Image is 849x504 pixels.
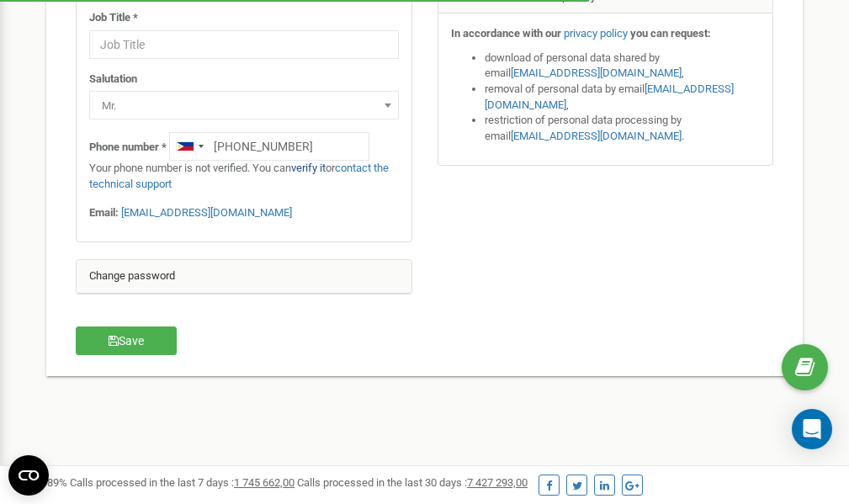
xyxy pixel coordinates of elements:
[8,455,49,496] button: Open CMP widget
[170,133,209,160] div: Telephone country code
[89,140,167,156] label: Phone number *
[234,476,294,489] u: 1 745 662,00
[89,30,399,59] input: Job Title
[511,66,682,79] a: [EMAIL_ADDRESS][DOMAIN_NAME]
[630,27,711,40] strong: you can request:
[297,476,528,489] span: Calls processed in the last 30 days :
[485,82,734,111] a: [EMAIL_ADDRESS][DOMAIN_NAME]
[89,72,137,88] label: Salutation
[451,27,561,40] strong: In accordance with our
[89,10,138,26] label: Job Title *
[89,91,399,119] span: Mr.
[95,94,393,118] span: Mr.
[792,409,832,449] div: Open Intercom Messenger
[291,162,326,174] a: verify it
[70,476,294,489] span: Calls processed in the last 7 days :
[121,206,292,219] a: [EMAIL_ADDRESS][DOMAIN_NAME]
[467,476,528,489] u: 7 427 293,00
[485,113,761,144] li: restriction of personal data processing by email .
[77,260,411,294] div: Change password
[485,50,761,82] li: download of personal data shared by email ,
[89,161,399,192] p: Your phone number is not verified. You can or
[485,82,761,113] li: removal of personal data by email ,
[76,326,177,355] button: Save
[89,206,119,219] strong: Email:
[564,27,628,40] a: privacy policy
[169,132,369,161] input: +1-800-555-55-55
[89,162,389,190] a: contact the technical support
[511,130,682,142] a: [EMAIL_ADDRESS][DOMAIN_NAME]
